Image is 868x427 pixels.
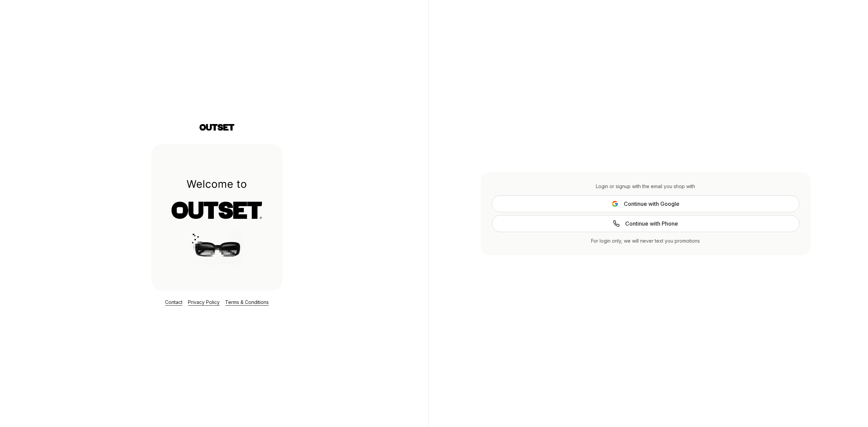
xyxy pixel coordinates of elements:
[625,219,678,228] span: Continue with Phone
[188,299,220,305] a: Privacy Policy
[492,238,799,244] div: For login only, we will never text you promotions
[492,183,799,190] div: Login or signup with the email you shop with
[492,195,799,212] button: Continue with Google
[492,215,799,232] a: Continue with Phone
[151,143,282,291] img: Login Layout Image
[165,299,182,305] a: Contact
[225,299,269,305] a: Terms & Conditions
[624,200,679,208] span: Continue with Google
